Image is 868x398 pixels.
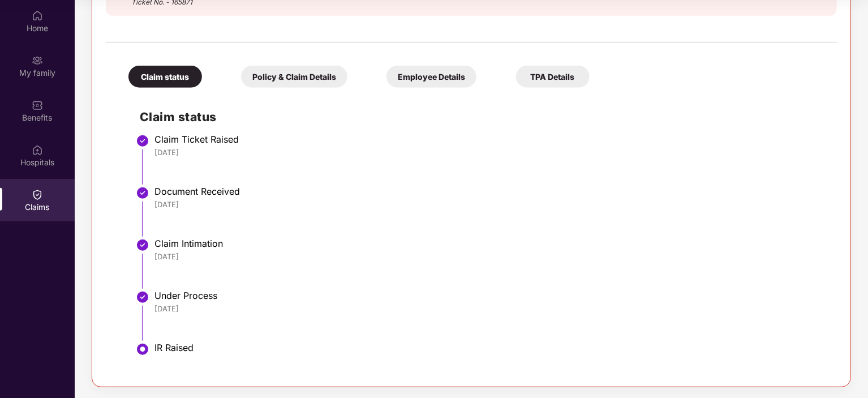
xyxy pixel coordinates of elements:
img: svg+xml;base64,PHN2ZyBpZD0iU3RlcC1Eb25lLTMyeDMyIiB4bWxucz0iaHR0cDovL3d3dy53My5vcmcvMjAwMC9zdmciIH... [136,290,149,304]
img: svg+xml;base64,PHN2ZyBpZD0iU3RlcC1Eb25lLTMyeDMyIiB4bWxucz0iaHR0cDovL3d3dy53My5vcmcvMjAwMC9zdmciIH... [136,134,149,148]
img: svg+xml;base64,PHN2ZyBpZD0iU3RlcC1Eb25lLTMyeDMyIiB4bWxucz0iaHR0cDovL3d3dy53My5vcmcvMjAwMC9zdmciIH... [136,186,149,200]
div: IR Raised [154,342,826,353]
div: Claim status [128,66,202,88]
div: Policy & Claim Details [241,66,347,88]
div: [DATE] [154,199,826,209]
img: svg+xml;base64,PHN2ZyBpZD0iU3RlcC1Eb25lLTMyeDMyIiB4bWxucz0iaHR0cDovL3d3dy53My5vcmcvMjAwMC9zdmciIH... [136,238,149,252]
div: [DATE] [154,303,826,314]
div: Claim Intimation [154,238,826,249]
img: svg+xml;base64,PHN2ZyBpZD0iQ2xhaW0iIHhtbG5zPSJodHRwOi8vd3d3LnczLm9yZy8yMDAwL3N2ZyIgd2lkdGg9IjIwIi... [32,189,43,200]
img: svg+xml;base64,PHN2ZyB3aWR0aD0iMjAiIGhlaWdodD0iMjAiIHZpZXdCb3g9IjAgMCAyMCAyMCIgZmlsbD0ibm9uZSIgeG... [32,55,43,66]
div: [DATE] [154,251,826,262]
img: svg+xml;base64,PHN2ZyBpZD0iSG9tZSIgeG1sbnM9Imh0dHA6Ly93d3cudzMub3JnLzIwMDAvc3ZnIiB3aWR0aD0iMjAiIG... [32,10,43,22]
img: svg+xml;base64,PHN2ZyBpZD0iU3RlcC1BY3RpdmUtMzJ4MzIiIHhtbG5zPSJodHRwOi8vd3d3LnczLm9yZy8yMDAwL3N2Zy... [136,343,149,356]
img: svg+xml;base64,PHN2ZyBpZD0iQmVuZWZpdHMiIHhtbG5zPSJodHRwOi8vd3d3LnczLm9yZy8yMDAwL3N2ZyIgd2lkdGg9Ij... [32,100,43,111]
div: Document Received [154,186,826,197]
div: TPA Details [516,66,590,88]
div: Under Process [154,290,826,301]
img: svg+xml;base64,PHN2ZyBpZD0iSG9zcGl0YWxzIiB4bWxucz0iaHR0cDovL3d3dy53My5vcmcvMjAwMC9zdmciIHdpZHRoPS... [32,144,43,156]
div: Claim Ticket Raised [154,134,826,145]
div: Employee Details [386,66,476,88]
div: [DATE] [154,147,826,157]
h2: Claim status [140,108,826,126]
